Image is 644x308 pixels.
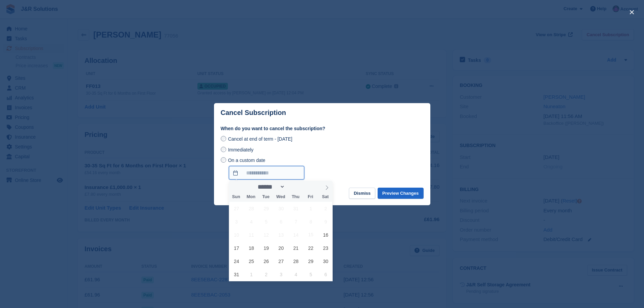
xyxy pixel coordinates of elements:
span: August 30, 2025 [319,255,332,268]
span: Thu [288,195,303,199]
span: Immediately [228,147,253,152]
input: Cancel at end of term - [DATE] [221,136,226,141]
span: August 18, 2025 [245,241,258,255]
p: Cancel Subscription [221,109,286,117]
span: August 26, 2025 [260,255,273,268]
span: August 31, 2025 [230,268,243,281]
span: August 21, 2025 [289,241,303,255]
span: August 28, 2025 [289,255,303,268]
span: August 16, 2025 [319,228,332,241]
span: September 5, 2025 [304,268,317,281]
span: August 6, 2025 [275,215,288,228]
input: Year [285,183,306,190]
button: Preview Changes [378,188,424,199]
input: On a custom date [221,157,226,163]
span: August 3, 2025 [230,215,243,228]
span: July 31, 2025 [289,202,303,215]
span: Fri [303,195,318,199]
button: Dismiss [349,188,375,199]
label: When do you want to cancel the subscription? [221,125,424,132]
span: August 22, 2025 [304,241,317,255]
span: Wed [273,195,288,199]
span: Tue [258,195,273,199]
span: July 27, 2025 [230,202,243,215]
span: August 10, 2025 [230,228,243,241]
span: August 2, 2025 [319,202,332,215]
span: August 4, 2025 [245,215,258,228]
span: July 28, 2025 [245,202,258,215]
span: August 15, 2025 [304,228,317,241]
span: September 3, 2025 [275,268,288,281]
button: close [626,7,637,18]
span: August 9, 2025 [319,215,332,228]
span: September 4, 2025 [289,268,303,281]
span: August 19, 2025 [260,241,273,255]
span: August 12, 2025 [260,228,273,241]
span: August 13, 2025 [275,228,288,241]
span: August 29, 2025 [304,255,317,268]
span: August 24, 2025 [230,255,243,268]
span: August 5, 2025 [260,215,273,228]
select: Month [255,183,285,190]
span: August 7, 2025 [289,215,303,228]
span: September 2, 2025 [260,268,273,281]
span: August 11, 2025 [245,228,258,241]
span: Sat [318,195,333,199]
span: Cancel at end of term - [DATE] [228,136,292,142]
span: August 20, 2025 [275,241,288,255]
span: On a custom date [228,158,265,163]
span: August 25, 2025 [245,255,258,268]
span: August 8, 2025 [304,215,317,228]
span: Sun [229,195,244,199]
input: On a custom date [229,166,304,180]
span: August 23, 2025 [319,241,332,255]
span: August 27, 2025 [275,255,288,268]
span: August 1, 2025 [304,202,317,215]
span: September 1, 2025 [245,268,258,281]
span: July 29, 2025 [260,202,273,215]
span: July 30, 2025 [275,202,288,215]
span: September 6, 2025 [319,268,332,281]
span: August 14, 2025 [289,228,303,241]
input: Immediately [221,147,226,152]
span: August 17, 2025 [230,241,243,255]
span: Mon [243,195,258,199]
